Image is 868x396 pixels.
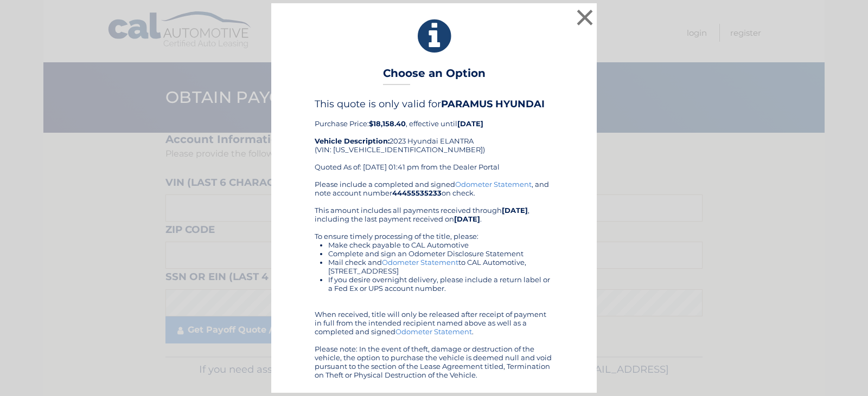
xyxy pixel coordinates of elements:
b: PARAMUS HYUNDAI [441,98,545,110]
b: $18,158.40 [369,119,406,128]
h4: This quote is only valid for [315,98,553,110]
b: [DATE] [454,215,480,223]
b: [DATE] [502,206,528,215]
button: × [574,7,596,28]
b: 44455535233 [392,189,442,197]
a: Odometer Statement [395,327,472,336]
div: Please include a completed and signed , and note account number on check. This amount includes al... [315,180,553,379]
li: If you desire overnight delivery, please include a return label or a Fed Ex or UPS account number. [328,275,553,293]
a: Odometer Statement [455,180,532,189]
strong: Vehicle Description: [315,137,390,145]
b: [DATE] [457,119,483,128]
div: Purchase Price: , effective until 2023 Hyundai ELANTRA (VIN: [US_VEHICLE_IDENTIFICATION_NUMBER]) ... [315,98,553,179]
li: Complete and sign an Odometer Disclosure Statement [328,249,553,258]
li: Mail check and to CAL Automotive, [STREET_ADDRESS] [328,258,553,275]
h3: Choose an Option [383,67,486,86]
a: Odometer Statement [382,258,458,267]
li: Make check payable to CAL Automotive [328,241,553,249]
